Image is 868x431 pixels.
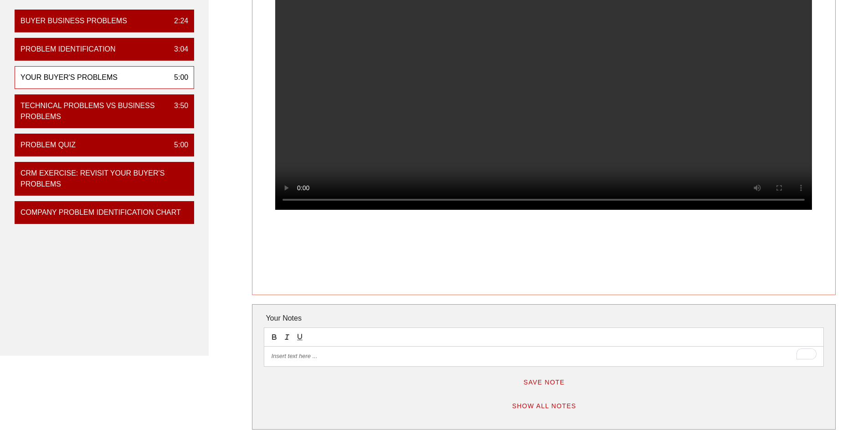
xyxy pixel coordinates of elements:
div: Company Problem Identification Chart [21,207,181,218]
div: 5:00 [167,72,188,83]
div: Your Buyer's Problems [21,72,118,83]
div: 5:00 [167,140,188,151]
div: Problem Identification [21,44,116,55]
button: Show All Notes [504,398,584,414]
div: Technical Problems vs Business Problems [21,100,167,122]
button: Save Note [516,374,572,390]
div: 3:04 [167,44,188,55]
div: 2:24 [167,16,188,26]
div: CRM Exercise: Revisit Your Buyer's Problems [21,168,181,190]
div: Buyer Business Problems [21,16,127,26]
span: Save Note [523,379,565,386]
div: To enrich screen reader interactions, please activate Accessibility in Grammarly extension settings [264,347,823,366]
div: Problem Quiz [21,140,76,151]
div: Your Notes [264,309,823,327]
span: Show All Notes [512,402,576,410]
div: 3:50 [167,100,188,122]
